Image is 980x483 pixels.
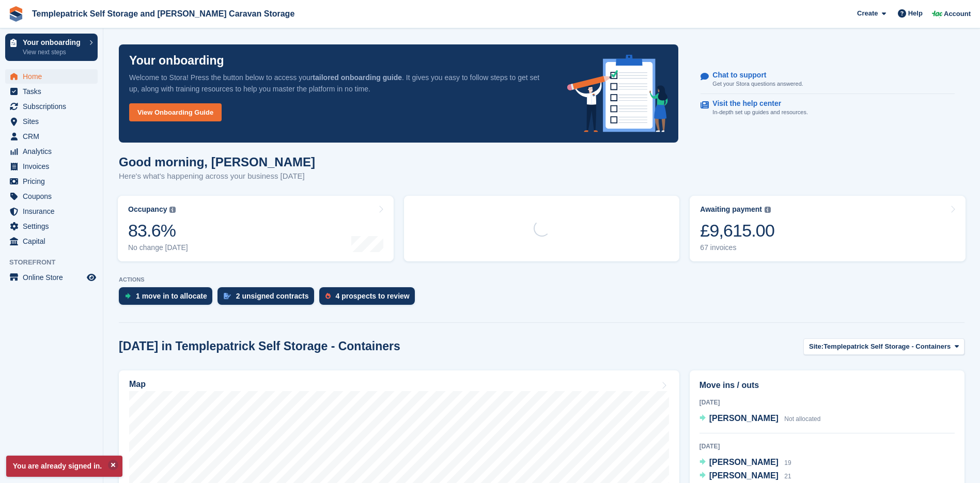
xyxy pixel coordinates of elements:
p: Your onboarding [129,55,224,67]
a: menu [5,234,98,248]
span: 21 [784,473,791,480]
span: Insurance [23,204,85,219]
strong: tailored onboarding guide [313,73,402,82]
img: move_ins_to_allocate_icon-fdf77a2bb77ea45bf5b3d319d69a93e2d87916cf1d5bf7949dd705db3b84f3ca.svg [125,293,131,299]
a: Visit the help center In-depth set up guides and resources. [701,94,955,122]
a: [PERSON_NAME] 21 [699,470,791,483]
p: Welcome to Stora! Press the button below to access your . It gives you easy to follow steps to ge... [129,72,551,95]
p: ACTIONS [119,276,965,283]
span: 19 [784,459,791,466]
a: [PERSON_NAME] 19 [699,456,791,470]
img: icon-info-grey-7440780725fd019a000dd9b08b2336e03edf1995a4989e88bcd33f0948082b44.svg [765,207,771,213]
p: Here's what's happening across your business [DATE] [119,170,315,182]
a: Chat to support Get your Stora questions answered. [701,66,955,94]
div: No change [DATE] [128,243,188,252]
img: Gareth Hagan [932,8,942,19]
div: 4 prospects to review [336,292,410,300]
div: £9,615.00 [700,220,774,241]
a: menu [5,99,98,114]
span: Invoices [23,159,85,174]
span: Pricing [23,174,85,189]
div: 83.6% [128,220,188,241]
div: Occupancy [128,205,167,214]
p: You are already signed in. [6,456,122,477]
a: 1 move in to allocate [119,287,217,310]
a: menu [5,189,98,204]
span: Subscriptions [23,99,85,114]
a: menu [5,204,98,219]
span: Online Store [23,270,85,285]
a: menu [5,219,98,233]
a: menu [5,84,98,99]
p: Visit the help center [712,99,800,108]
span: Tasks [23,84,85,99]
p: Chat to support [712,71,795,80]
a: Templepatrick Self Storage and [PERSON_NAME] Caravan Storage [28,5,299,22]
h1: Good morning, [PERSON_NAME] [119,155,315,169]
img: stora-icon-8386f47178a22dfd0bd8f6a31ec36ba5ce8667c1dd55bd0f319d3a0aa187defe.svg [8,6,24,22]
a: Preview store [85,271,98,284]
h2: [DATE] in Templepatrick Self Storage - Containers [119,339,400,353]
span: Account [944,9,971,19]
a: 4 prospects to review [319,287,420,310]
h2: Move ins / outs [699,379,955,392]
a: menu [5,144,98,159]
span: Capital [23,234,85,248]
p: In-depth set up guides and resources. [712,108,808,117]
button: Site: Templepatrick Self Storage - Containers [803,338,965,355]
div: 67 invoices [700,243,774,252]
img: prospect-51fa495bee0391a8d652442698ab0144808aea92771e9ea1ae160a38d050c398.svg [325,293,331,299]
div: 1 move in to allocate [136,292,207,300]
span: CRM [23,129,85,144]
span: Coupons [23,189,85,204]
h2: Map [129,380,146,389]
span: Site: [809,341,823,352]
a: [PERSON_NAME] Not allocated [699,412,821,426]
a: menu [5,270,98,285]
span: Settings [23,219,85,233]
a: menu [5,69,98,84]
img: contract_signature_icon-13c848040528278c33f63329250d36e43548de30e8caae1d1a13099fd9432cc5.svg [224,293,231,299]
a: Your onboarding View next steps [5,34,98,61]
a: View Onboarding Guide [129,103,222,121]
img: onboarding-info-6c161a55d2c0e0a8cae90662b2fe09162a5109e8cc188191df67fb4f79e88e88.svg [567,55,668,132]
p: Get your Stora questions answered. [712,80,803,88]
span: Create [857,8,878,19]
div: Awaiting payment [700,205,762,214]
span: [PERSON_NAME] [709,414,779,423]
a: 2 unsigned contracts [217,287,319,310]
a: Awaiting payment £9,615.00 67 invoices [690,196,966,261]
span: Analytics [23,144,85,159]
div: [DATE] [699,442,955,451]
a: menu [5,129,98,144]
p: View next steps [23,48,84,57]
span: Home [23,69,85,84]
a: Occupancy 83.6% No change [DATE] [118,196,394,261]
a: menu [5,174,98,189]
span: [PERSON_NAME] [709,458,779,466]
span: [PERSON_NAME] [709,471,779,480]
span: Not allocated [784,415,820,423]
a: menu [5,114,98,129]
span: Templepatrick Self Storage - Containers [823,341,951,352]
div: 2 unsigned contracts [236,292,309,300]
span: Help [908,8,923,19]
span: Sites [23,114,85,129]
a: menu [5,159,98,174]
img: icon-info-grey-7440780725fd019a000dd9b08b2336e03edf1995a4989e88bcd33f0948082b44.svg [169,207,176,213]
span: Storefront [9,257,103,268]
div: [DATE] [699,398,955,407]
p: Your onboarding [23,39,84,46]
